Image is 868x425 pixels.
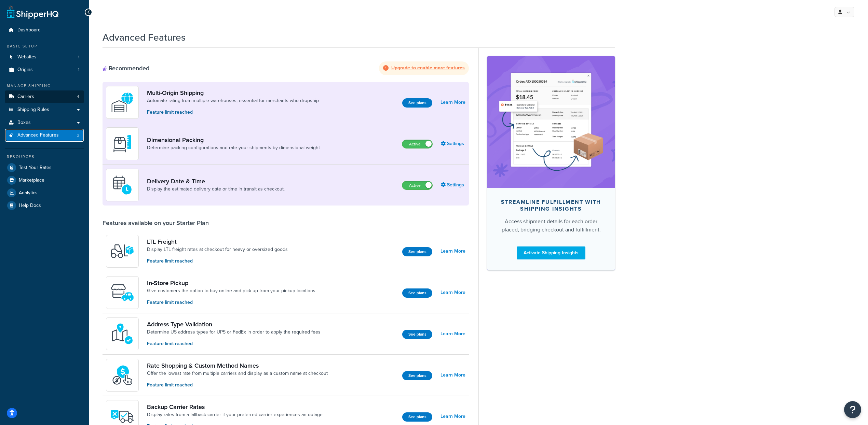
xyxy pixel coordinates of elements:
[402,98,432,108] button: See plans
[19,165,52,171] span: Test Your Rates
[147,257,288,265] p: Feature limit reached
[147,246,288,253] a: Display LTL freight rates at checkout for heavy or oversized goods
[440,329,465,339] a: Learn More
[147,370,328,377] a: Offer the lowest rate from multiple carriers and display as a custom name at checkout
[103,65,149,72] div: Recommended
[17,120,31,126] span: Boxes
[5,154,84,160] div: Resources
[5,43,84,49] div: Basic Setup
[5,103,84,116] a: Shipping Rules
[17,107,49,113] span: Shipping Rules
[440,246,465,256] a: Learn More
[147,321,321,328] a: Address Type Validation
[147,329,321,336] a: Determine US address types for UPS or FedEx in order to apply the required fees
[440,412,465,421] a: Learn More
[78,54,79,60] span: 1
[147,178,285,185] a: Delivery Date & Time
[17,132,59,138] span: Advanced Features
[147,411,323,418] a: Display rates from a fallback carrier if your preferred carrier experiences an outage
[147,109,319,116] p: Feature limit reached
[147,97,319,104] a: Automate rating from multiple warehouses, essential for merchants who dropship
[5,174,84,186] a: Marketplace
[440,370,465,380] a: Learn More
[110,322,134,346] img: kIG8fy0lQAAAABJRU5ErkJggg==
[402,371,432,380] button: See plans
[110,281,134,304] img: wfgcfpwTIucLEAAAAASUVORK5CYII=
[78,67,79,73] span: 1
[5,51,84,63] a: Websites1
[5,90,84,103] a: Carriers4
[147,362,328,369] a: Rate Shopping & Custom Method Names
[110,132,134,156] img: DTVBYsAAAAAASUVORK5CYII=
[147,238,288,245] a: LTL Freight
[103,219,209,227] div: Features available on your Starter Plan
[440,98,465,107] a: Learn More
[391,64,465,71] strong: Upgrade to enable more features
[497,66,605,178] img: feature-image-si-e24932ea9b9fcd0ff835db86be1ff8d589347e8876e1638d903ea230a36726be.png
[402,181,432,189] label: Active
[441,139,465,148] a: Settings
[5,116,84,129] a: Boxes
[147,144,320,151] a: Determine packing configurations and rate your shipments by dimensional weight
[147,340,321,348] p: Feature limit reached
[19,190,38,196] span: Analytics
[147,136,320,144] a: Dimensional Packing
[19,178,44,183] span: Marketplace
[440,288,465,297] a: Learn More
[110,173,134,197] img: gfkeb5ejjkALwAAAABJRU5ErkJggg==
[147,186,285,193] a: Display the estimated delivery date or time in transit as checkout.
[17,94,34,100] span: Carriers
[5,90,84,103] li: Carriers
[498,199,604,212] div: Streamline Fulfillment with Shipping Insights
[5,83,84,89] div: Manage Shipping
[5,51,84,63] li: Websites
[17,27,41,33] span: Dashboard
[844,401,861,418] button: Open Resource Center
[147,403,323,411] a: Backup Carrier Rates
[17,67,33,73] span: Origins
[5,63,84,76] li: Origins
[402,412,432,422] button: See plans
[5,199,84,212] a: Help Docs
[147,279,315,287] a: In-Store Pickup
[110,363,134,387] img: icon-duo-feat-rate-shopping-ecdd8bed.png
[517,246,585,259] a: Activate Shipping Insights
[5,63,84,76] a: Origins1
[147,287,315,294] a: Give customers the option to buy online and pick up from your pickup locations
[402,140,432,148] label: Active
[110,90,134,114] img: WatD5o0RtDAAAAAElFTkSuQmCC
[17,54,37,60] span: Websites
[77,132,79,138] span: 2
[147,299,315,306] p: Feature limit reached
[103,31,186,44] h1: Advanced Features
[110,239,134,263] img: y79ZsPf0fXUFUhFXDzUgf+ktZg5F2+ohG75+v3d2s1D9TjoU8PiyCIluIjV41seZevKCRuEjTPPOKHJsQcmKCXGdfprl3L4q7...
[5,187,84,199] a: Analytics
[402,330,432,339] button: See plans
[5,129,84,142] li: Advanced Features
[5,24,84,37] a: Dashboard
[147,89,319,97] a: Multi-Origin Shipping
[498,217,604,234] div: Access shipment details for each order placed, bridging checkout and fulfillment.
[19,203,41,209] span: Help Docs
[147,381,328,389] p: Feature limit reached
[77,94,79,100] span: 4
[5,129,84,142] a: Advanced Features2
[402,288,432,298] button: See plans
[5,161,84,174] a: Test Your Rates
[441,180,465,190] a: Settings
[402,247,432,256] button: See plans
